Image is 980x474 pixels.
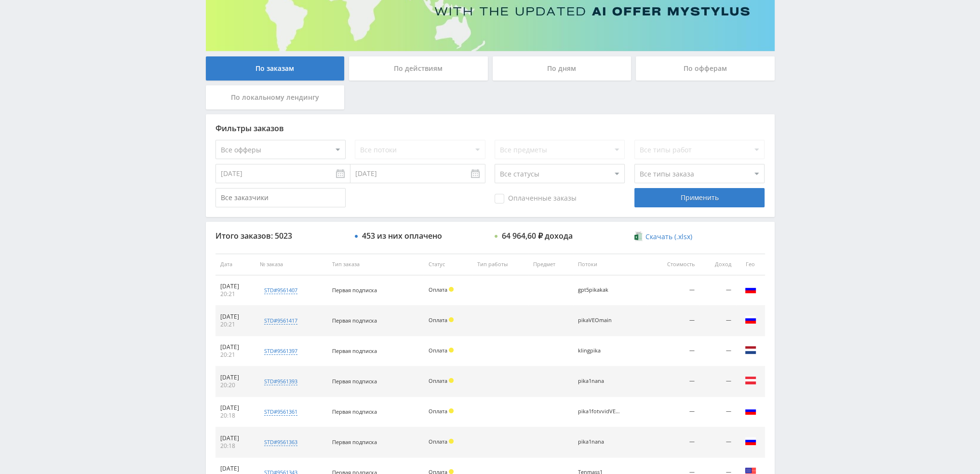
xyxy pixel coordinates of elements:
[449,408,454,413] span: Холд
[647,427,699,458] td: —
[634,231,643,241] img: xlsx
[429,438,447,445] span: Оплата
[220,351,251,359] div: 20:21
[220,404,251,412] div: [DATE]
[493,56,631,81] div: По дням
[362,231,442,240] div: 453 из них оплачено
[573,254,647,275] th: Потоки
[634,188,765,207] div: Применить
[634,232,692,242] a: Скачать (.xlsx)
[220,313,251,321] div: [DATE]
[215,231,346,240] div: Итого заказов: 5023
[736,254,765,275] th: Гео
[745,284,756,295] img: rus.png
[578,348,621,354] div: klingpika
[745,344,756,356] img: nld.png
[220,381,251,389] div: 20:20
[647,366,699,397] td: —
[206,85,345,109] div: По локальному лендингу
[578,408,621,415] div: pika1fotvvidVEO3
[745,314,756,325] img: rus.png
[449,287,454,292] span: Холд
[332,286,377,294] span: Первая подписка
[528,254,573,275] th: Предмет
[699,366,736,397] td: —
[699,306,736,336] td: —
[220,290,251,298] div: 20:21
[578,378,621,384] div: pika1nana
[332,347,377,354] span: Первая подписка
[578,287,621,293] div: gpt5pikakak
[745,435,756,447] img: rus.png
[429,286,447,293] span: Оплата
[220,412,251,420] div: 20:18
[220,321,251,328] div: 20:21
[264,317,297,325] div: std#9561417
[636,56,775,81] div: По офферам
[449,439,454,444] span: Холд
[264,347,297,355] div: std#9561397
[220,465,251,473] div: [DATE]
[429,347,447,354] span: Оплата
[699,427,736,458] td: —
[206,56,345,81] div: По заказам
[699,275,736,306] td: —
[647,254,699,275] th: Стоимость
[264,408,297,416] div: std#9561361
[449,317,454,322] span: Холд
[429,316,447,324] span: Оплата
[264,286,297,294] div: std#9561407
[332,317,377,324] span: Первая подписка
[699,336,736,366] td: —
[220,283,251,290] div: [DATE]
[215,254,255,275] th: Дата
[220,343,251,351] div: [DATE]
[429,377,447,384] span: Оплата
[215,124,765,133] div: Фильтры заказов
[349,56,488,81] div: По действиям
[220,442,251,450] div: 20:18
[449,469,454,474] span: Холд
[220,434,251,442] div: [DATE]
[255,254,327,275] th: № заказа
[647,306,699,336] td: —
[449,348,454,352] span: Холд
[699,254,736,275] th: Доход
[645,233,692,241] span: Скачать (.xlsx)
[699,397,736,427] td: —
[472,254,528,275] th: Тип работы
[264,378,297,385] div: std#9561393
[220,374,251,381] div: [DATE]
[449,378,454,383] span: Холд
[332,408,377,415] span: Первая подписка
[424,254,472,275] th: Статус
[647,397,699,427] td: —
[578,317,621,324] div: pikaVEOmain
[215,188,346,207] input: Все заказчики
[578,439,621,445] div: pika1nana
[429,407,447,415] span: Оплата
[327,254,424,275] th: Тип заказа
[264,438,297,446] div: std#9561363
[647,275,699,306] td: —
[495,194,577,203] span: Оплаченные заказы
[745,375,756,386] img: aut.png
[647,336,699,366] td: —
[502,231,573,240] div: 64 964,60 ₽ дохода
[332,378,377,385] span: Первая подписка
[332,438,377,446] span: Первая подписка
[745,405,756,417] img: rus.png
